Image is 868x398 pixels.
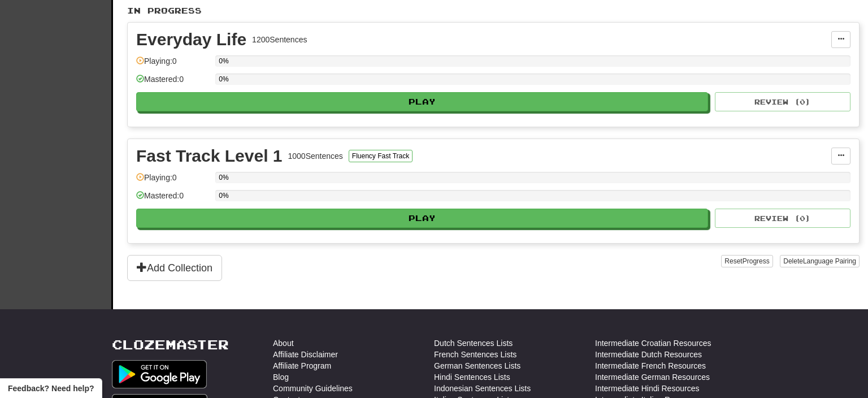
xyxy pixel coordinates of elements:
[136,190,210,209] div: Mastered: 0
[112,360,207,388] img: Get it on Google Play
[273,338,294,349] a: About
[595,360,706,371] a: Intermediate French Resources
[136,148,283,165] div: Fast Track Level 1
[136,73,210,92] div: Mastered: 0
[434,371,510,383] a: Hindi Sentences Lists
[136,55,210,74] div: Playing: 0
[273,360,331,371] a: Affiliate Program
[715,92,850,111] button: Review (0)
[595,349,702,360] a: Intermediate Dutch Resources
[743,257,770,265] span: Progress
[595,383,699,394] a: Intermediate Hindi Resources
[803,257,856,265] span: Language Pairing
[112,338,229,352] a: Clozemaster
[127,5,860,16] p: In Progress
[595,338,711,349] a: Intermediate Croatian Resources
[273,349,338,360] a: Affiliate Disclaimer
[252,34,307,45] div: 1200 Sentences
[136,92,708,111] button: Play
[136,172,210,191] div: Playing: 0
[8,383,94,394] span: Open feedback widget
[136,31,246,48] div: Everyday Life
[434,349,517,360] a: French Sentences Lists
[288,150,343,162] div: 1000 Sentences
[273,383,353,394] a: Community Guidelines
[136,209,708,228] button: Play
[127,255,222,281] button: Add Collection
[273,371,289,383] a: Blog
[715,209,850,228] button: Review (0)
[780,255,860,267] button: DeleteLanguage Pairing
[434,338,513,349] a: Dutch Sentences Lists
[721,255,772,267] button: ResetProgress
[349,150,413,162] button: Fluency Fast Track
[595,371,710,383] a: Intermediate German Resources
[434,360,520,371] a: German Sentences Lists
[434,383,531,394] a: Indonesian Sentences Lists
